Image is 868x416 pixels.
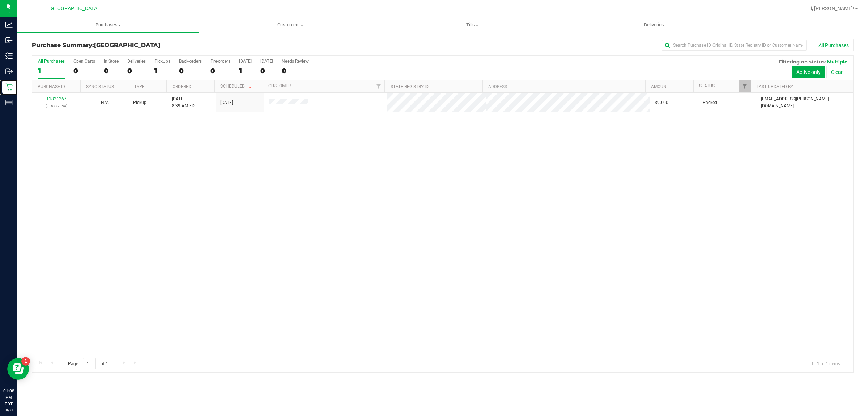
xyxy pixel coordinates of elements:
span: Filtering on status: [779,59,826,65]
div: 0 [104,67,119,75]
div: 0 [210,67,230,75]
th: Address [482,80,645,93]
a: Deliveries [563,17,745,33]
p: (316322054) [37,103,76,109]
h3: Purchase Summary: [32,42,306,49]
div: 1 [239,67,252,75]
a: Customers [199,17,381,33]
span: Not Applicable [101,100,109,105]
button: Active only [792,66,825,78]
div: 0 [127,67,146,75]
a: Filter [373,80,384,92]
iframe: Resource center [7,358,29,380]
inline-svg: Analytics [5,21,13,28]
div: PickUps [154,59,170,64]
span: Deliveries [634,22,674,28]
span: [DATE] [220,99,233,106]
p: 01:08 PM EDT [3,388,14,407]
a: 11821267 [46,96,67,101]
span: Page of 1 [62,358,114,369]
inline-svg: Retail [5,83,13,91]
span: [DATE] 8:39 AM EDT [172,96,197,109]
iframe: Resource center unread badge [21,357,30,366]
div: In Store [104,59,119,64]
button: All Purchases [814,39,854,51]
p: 08/21 [3,407,14,413]
a: Status [699,83,715,88]
a: Amount [651,84,669,89]
a: Ordered [173,84,191,89]
span: [GEOGRAPHIC_DATA] [94,42,160,49]
span: [EMAIL_ADDRESS][PERSON_NAME][DOMAIN_NAME] [761,96,849,109]
span: Packed [703,99,717,106]
span: Pickup [133,99,146,106]
inline-svg: Reports [5,99,13,106]
div: Open Carts [73,59,95,64]
button: N/A [101,99,109,106]
span: 1 - 1 of 1 items [805,358,846,369]
a: Purchase ID [38,84,65,89]
span: Tills [382,22,563,28]
div: 0 [260,67,273,75]
div: 1 [154,67,170,75]
a: Tills [381,17,563,33]
input: Search Purchase ID, Original ID, State Registry ID or Customer Name... [662,40,807,51]
span: Purchases [17,22,199,28]
a: Scheduled [220,84,253,89]
span: Customers [200,22,381,28]
a: Filter [739,80,751,92]
div: Deliveries [127,59,146,64]
span: [GEOGRAPHIC_DATA] [49,5,99,12]
div: All Purchases [38,59,65,64]
a: Type [134,84,145,89]
inline-svg: Inbound [5,37,13,44]
span: Multiple [827,59,847,65]
inline-svg: Outbound [5,68,13,75]
div: 1 [38,67,65,75]
div: Needs Review [282,59,309,64]
a: Last Updated By [757,84,793,89]
a: Purchases [17,17,199,33]
input: 1 [83,358,96,369]
button: Clear [826,66,847,78]
a: State Registry ID [391,84,429,89]
inline-svg: Inventory [5,52,13,59]
div: 0 [73,67,95,75]
span: $90.00 [655,99,668,106]
div: Back-orders [179,59,202,64]
div: [DATE] [239,59,252,64]
a: Customer [268,83,291,88]
div: [DATE] [260,59,273,64]
a: Sync Status [86,84,114,89]
div: 0 [179,67,202,75]
div: Pre-orders [210,59,230,64]
div: 0 [282,67,309,75]
span: Hi, [PERSON_NAME]! [807,5,854,11]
